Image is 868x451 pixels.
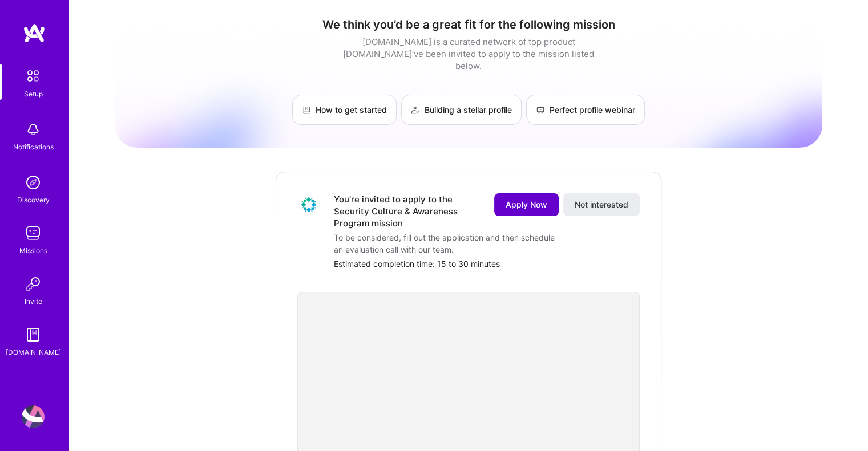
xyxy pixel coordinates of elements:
[334,231,562,255] div: To be considered, fill out the application and then schedule an evaluation call with our team.
[21,64,45,88] img: setup
[22,171,45,194] img: discovery
[302,105,311,115] img: How to get started
[536,105,545,115] img: Perfect profile webinar
[526,95,645,125] a: Perfect profile webinar
[25,295,42,307] div: Invite
[19,245,47,257] div: Missions
[411,105,420,115] img: Building a stellar profile
[23,23,46,43] img: logo
[401,95,522,125] a: Building a stellar profile
[22,323,45,346] img: guide book
[292,95,397,125] a: How to get started
[563,193,640,216] button: Not interested
[19,405,47,428] a: User Avatar
[22,405,45,428] img: User Avatar
[506,199,547,210] span: Apply Now
[17,194,50,206] div: Discovery
[297,193,320,216] img: Company Logo
[334,258,640,270] div: Estimated completion time: 15 to 30 minutes
[6,346,61,358] div: [DOMAIN_NAME]
[24,88,43,100] div: Setup
[22,222,45,245] img: teamwork
[22,118,45,141] img: bell
[13,141,54,153] div: Notifications
[115,18,822,31] h1: We think you’d be a great fit for the following mission
[340,36,597,72] div: [DOMAIN_NAME] is a curated network of top product [DOMAIN_NAME]’ve been invited to apply to the m...
[494,193,559,216] button: Apply Now
[22,273,45,295] img: Invite
[334,193,481,229] div: You’re invited to apply to the Security Culture & Awareness Program mission
[575,199,628,210] span: Not interested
